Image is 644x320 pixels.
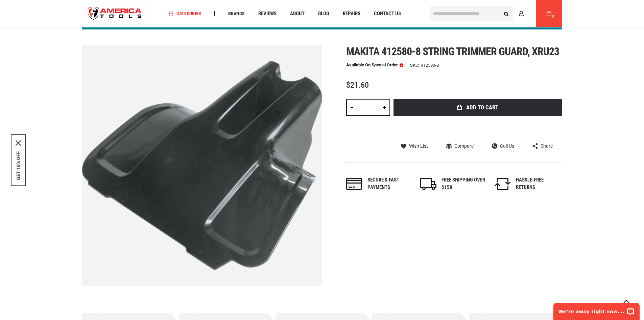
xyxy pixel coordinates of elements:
[287,9,308,18] a: About
[315,9,332,18] a: Blog
[346,80,369,90] span: $21.60
[500,7,513,20] button: Search
[549,299,644,320] iframe: LiveChat chat widget
[258,11,277,16] span: Reviews
[82,1,148,26] img: America Tools
[541,144,553,148] span: Share
[492,143,514,149] a: Call Us
[552,15,554,18] span: 0
[516,176,560,191] div: HASSLE-FREE RETURNS
[82,1,148,26] a: store logo
[367,176,411,191] div: Secure & fast payments
[340,9,363,18] a: Repairs
[446,143,474,149] a: Compare
[392,118,564,137] iframe: Secure express checkout frame
[225,9,248,18] a: Brands
[169,11,201,16] span: Categories
[318,11,329,16] span: Blog
[346,45,559,58] span: Makita 412580-8 string trimmer guard, xru23
[346,178,362,190] img: payments
[442,176,485,191] div: FREE SHIPPING OVER $150
[16,140,21,146] svg: close icon
[466,105,498,110] span: Add to Cart
[371,9,404,18] a: Contact Us
[228,11,245,16] span: Brands
[393,99,562,116] button: Add to Cart
[343,11,360,16] span: Repairs
[500,144,514,148] span: Call Us
[82,45,322,286] img: MAKITA 412580-8 STRING TRIMMER GUARD, XRU23
[255,9,280,18] a: Reviews
[16,151,21,180] button: GET 10% OFF
[401,143,428,149] a: Wish List
[166,9,204,18] a: Categories
[16,140,21,146] button: Close
[346,63,403,67] p: Available on Special Order
[421,63,439,67] div: 412580-8
[420,178,436,190] img: shipping
[374,11,401,16] span: Contact Us
[495,178,511,190] img: returns
[409,144,428,148] span: Wish List
[454,144,474,148] span: Compare
[290,11,305,16] span: About
[410,63,421,67] strong: SKU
